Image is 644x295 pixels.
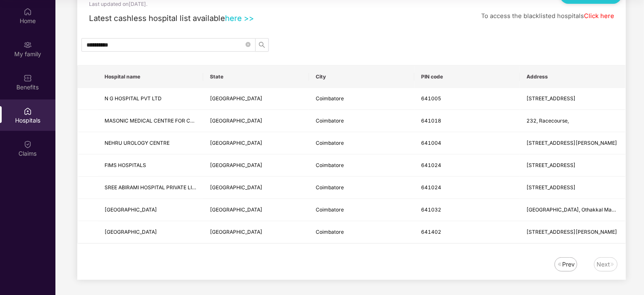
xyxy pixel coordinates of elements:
[527,73,619,80] span: Address
[98,154,203,177] td: FIMS HOSPITALS
[203,65,309,88] th: State
[203,177,309,199] td: Tamil Nadu
[210,184,262,191] span: [GEOGRAPHIC_DATA]
[520,199,626,221] td: Pollachi Mani Road, Othakkal Mandapam
[105,140,170,146] span: NEHRU UROLOGY CENTRE
[527,140,618,146] span: [STREET_ADDRESS][PERSON_NAME]
[105,229,157,235] span: [GEOGRAPHIC_DATA]
[316,162,344,168] span: Coimbatore
[527,184,576,191] span: [STREET_ADDRESS]
[24,140,32,149] img: svg+xml;base64,PHN2ZyBpZD0iQ2xhaW0iIHhtbG5zPSJodHRwOi8vd3d3LnczLm9yZy8yMDAwL3N2ZyIgd2lkdGg9IjIwIi...
[421,229,441,235] span: 641402
[520,221,626,243] td: 242b Trichy Rd, Mathiyalagan Nagar, PKT Nagar
[105,162,146,168] span: FIMS HOSPITALS
[316,229,344,235] span: Coimbatore
[24,8,32,16] img: svg+xml;base64,PHN2ZyBpZD0iSG9tZSIgeG1sbnM9Imh0dHA6Ly93d3cudzMub3JnLzIwMDAvc3ZnIiB3aWR0aD0iMjAiIG...
[316,117,344,124] span: Coimbatore
[255,38,269,52] button: search
[105,184,208,191] span: SREE ABIRAMI HOSPITAL PRIVATE LIMITED
[98,110,203,132] td: MASONIC MEDICAL CENTRE FOR CHILDREN
[203,154,309,177] td: Tamil Nadu
[316,95,344,102] span: Coimbatore
[210,117,262,124] span: [GEOGRAPHIC_DATA]
[24,41,32,49] img: svg+xml;base64,PHN2ZyB3aWR0aD0iMjAiIGhlaWdodD0iMjAiIHZpZXdCb3g9IjAgMCAyMCAyMCIgZmlsbD0ibm9uZSIgeG...
[520,177,626,199] td: No 33, Madukarai Main Road
[98,88,203,110] td: N G HOSPITAL PVT LTD
[527,117,569,124] span: 232, Racecourse,
[520,88,626,110] td: 577, Trichy Road, Singanallur
[24,74,32,82] img: svg+xml;base64,PHN2ZyBpZD0iQmVuZWZpdHMiIHhtbG5zPSJodHRwOi8vd3d3LnczLm9yZy8yMDAwL3N2ZyIgd2lkdGg9Ij...
[203,199,309,221] td: Tamil Nadu
[309,88,414,110] td: Coimbatore
[105,206,157,213] span: [GEOGRAPHIC_DATA]
[203,88,309,110] td: Tamil Nadu
[24,107,32,115] img: svg+xml;base64,PHN2ZyBpZD0iSG9zcGl0YWxzIiB4bWxucz0iaHR0cDovL3d3dy53My5vcmcvMjAwMC9zdmciIHdpZHRoPS...
[210,162,262,168] span: [GEOGRAPHIC_DATA]
[597,260,610,269] div: Next
[316,140,344,146] span: Coimbatore
[225,13,254,23] a: here >>
[520,65,626,88] th: Address
[527,95,576,102] span: [STREET_ADDRESS]
[316,184,344,191] span: Coimbatore
[105,117,212,124] span: MASONIC MEDICAL CENTRE FOR CHILDREN
[98,199,203,221] td: KARPAGAM HOSPITAL
[421,206,441,213] span: 641032
[309,132,414,154] td: Coimbatore
[557,262,562,267] img: svg+xml;base64,PHN2ZyB4bWxucz0iaHR0cDovL3d3dy53My5vcmcvMjAwMC9zdmciIHdpZHRoPSIxNiIgaGVpZ2h0PSIxNi...
[98,65,203,88] th: Hospital name
[246,41,251,49] span: close-circle
[414,65,520,88] th: PIN code
[246,42,251,47] span: close-circle
[105,73,196,80] span: Hospital name
[520,154,626,177] td: 193/145 POLLACHI MAIN ROAD, SUNDARAPURAM
[203,221,309,243] td: Tamil Nadu
[421,162,441,168] span: 641024
[316,206,344,213] span: Coimbatore
[210,95,262,102] span: [GEOGRAPHIC_DATA]
[309,65,414,88] th: City
[256,42,268,48] span: search
[527,229,618,235] span: [STREET_ADDRESS][PERSON_NAME]
[203,110,309,132] td: Tamil Nadu
[203,132,309,154] td: Tamil Nadu
[584,12,614,20] a: Click here
[527,206,631,213] span: [GEOGRAPHIC_DATA], Othakkal Mandapam
[421,184,441,191] span: 641024
[527,162,576,168] span: [STREET_ADDRESS]
[309,154,414,177] td: Coimbatore
[309,177,414,199] td: Coimbatore
[98,177,203,199] td: SREE ABIRAMI HOSPITAL PRIVATE LIMITED
[309,199,414,221] td: Coimbatore
[309,110,414,132] td: Coimbatore
[481,12,584,20] span: To access the blacklisted hospitals
[98,132,203,154] td: NEHRU UROLOGY CENTRE
[98,221,203,243] td: KMCH Hospital
[210,206,262,213] span: [GEOGRAPHIC_DATA]
[421,95,441,102] span: 641005
[562,260,575,269] div: Prev
[421,140,441,146] span: 641004
[421,117,441,124] span: 641018
[89,13,225,23] span: Latest cashless hospital list available
[610,262,615,267] img: svg+xml;base64,PHN2ZyB4bWxucz0iaHR0cDovL3d3dy53My5vcmcvMjAwMC9zdmciIHdpZHRoPSIxNiIgaGVpZ2h0PSIxNi...
[520,132,626,154] td: 58/1 3rd Cross West, Bharathi Colony
[210,229,262,235] span: [GEOGRAPHIC_DATA]
[309,221,414,243] td: Coimbatore
[210,140,262,146] span: [GEOGRAPHIC_DATA]
[520,110,626,132] td: 232, Racecourse,
[105,95,162,102] span: N G HOSPITAL PVT LTD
